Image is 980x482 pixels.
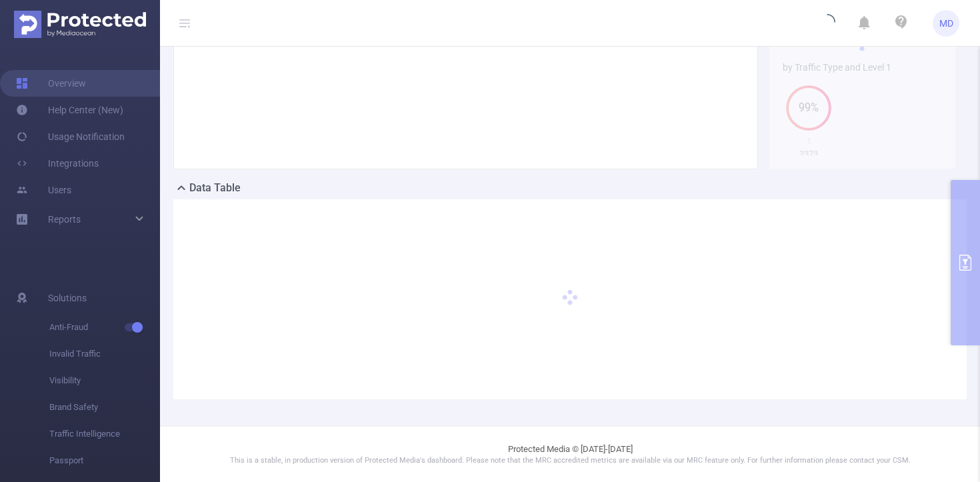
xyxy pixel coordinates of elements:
[49,447,160,474] span: Passport
[193,455,947,467] p: This is a stable, in production version of Protected Media's dashboard. Please note that the MRC ...
[16,97,123,123] a: Help Center (New)
[939,10,953,37] span: MD
[49,367,160,394] span: Visibility
[49,341,160,367] span: Invalid Traffic
[49,421,160,447] span: Traffic Intelligence
[16,150,99,177] a: Integrations
[16,177,71,203] a: Users
[49,394,160,421] span: Brand Safety
[49,314,160,341] span: Anti-Fraud
[189,180,241,196] h2: Data Table
[48,206,81,233] a: Reports
[48,285,87,311] span: Solutions
[819,14,835,33] i: icon: loading
[14,11,146,38] img: Protected Media
[48,214,81,225] span: Reports
[16,123,125,150] a: Usage Notification
[16,70,86,97] a: Overview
